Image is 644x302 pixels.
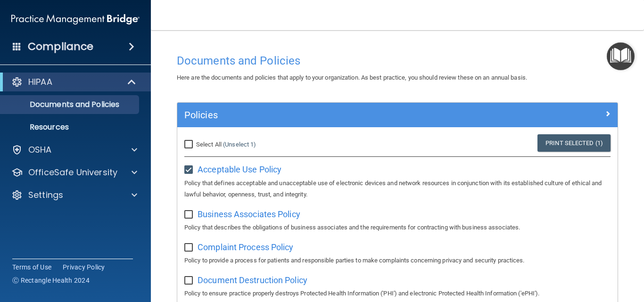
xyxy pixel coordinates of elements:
[12,276,90,285] span: Ⓒ Rectangle Health 2024
[537,134,611,152] a: Print Selected (1)
[184,288,611,299] p: Policy to ensure practice properly destroys Protected Health Information ('PHI') and electronic P...
[198,209,300,219] span: Business Associates Policy
[198,164,281,174] span: Acceptable Use Policy
[11,76,137,88] a: HIPAA
[184,107,611,122] a: Policies
[12,262,51,272] a: Terms of Use
[184,255,611,266] p: Policy to provide a process for patients and responsible parties to make complaints concerning pr...
[63,262,105,272] a: Privacy Policy
[184,222,611,233] p: Policy that describes the obligations of business associates and the requirements for contracting...
[28,144,52,155] p: OSHA
[11,144,137,155] a: OSHA
[6,122,135,132] p: Resources
[198,275,307,285] span: Document Destruction Policy
[184,110,501,120] h5: Policies
[28,167,117,178] p: OfficeSafe University
[11,10,140,29] img: PMB logo
[177,74,527,81] span: Here are the documents and policies that apply to your organization. As best practice, you should...
[28,76,52,88] p: HIPAA
[177,55,618,67] h4: Documents and Policies
[196,141,222,148] span: Select All
[198,242,293,252] span: Complaint Process Policy
[184,178,611,200] p: Policy that defines acceptable and unacceptable use of electronic devices and network resources i...
[28,40,93,53] h4: Compliance
[11,189,137,201] a: Settings
[184,141,195,148] input: Select All (Unselect 1)
[223,141,256,148] a: (Unselect 1)
[28,189,63,201] p: Settings
[11,167,137,178] a: OfficeSafe University
[607,42,635,70] button: Open Resource Center
[597,237,633,273] iframe: Drift Widget Chat Controller
[6,100,135,109] p: Documents and Policies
